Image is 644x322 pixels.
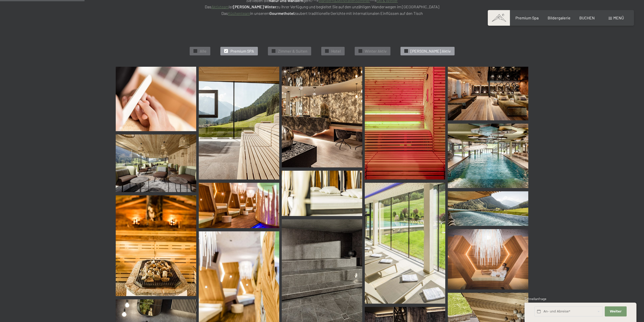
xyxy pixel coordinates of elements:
span: Winter Aktiv [365,48,387,54]
span: [PERSON_NAME] Aktiv [411,48,451,54]
a: Premium Spa [515,15,539,20]
img: Bildergalerie [116,67,196,131]
span: Alle [200,48,207,54]
span: ✓ [272,49,274,53]
span: ✓ [405,49,407,53]
a: Aktivteam [211,4,229,9]
img: Bildergalerie [448,229,528,290]
strong: Gourmethotel [269,11,294,16]
span: Zimmer & Suiten [278,48,307,54]
strong: [PERSON_NAME] Winter [233,4,276,9]
span: Weiter [610,309,622,314]
img: Bildergalerie [116,195,196,296]
a: Küchenteam [228,11,250,16]
span: Menü [613,15,624,20]
img: Bildergalerie [282,171,362,216]
img: Bildergalerie [199,183,279,228]
span: ✓ [225,49,227,53]
img: Wellnesshotels - Lounge - Sitzplatz - Ahrntal [116,134,196,192]
span: ✓ [359,49,361,53]
span: ✓ [326,49,328,53]
img: Wellnesshotels - Ruheraum - Lounge - Ahrntal [448,67,528,120]
img: Bildergalerie [365,67,445,180]
span: ✓ [194,49,196,53]
img: Spielspaß mit der ganzen Familie [448,124,528,188]
img: Wellnesshotels - Sauna - Entspannung - Ahrntal [199,67,279,180]
img: Bildergalerie [282,67,362,167]
button: Weiter [605,306,626,317]
img: Wellnesshotels - Erholung - Whirlpool - Inifity Pool - Ahrntal [448,191,528,226]
img: Bildergalerie [365,183,445,304]
a: BUCHEN [579,15,595,20]
span: Premium SPA [230,48,254,54]
span: Hotel [331,48,341,54]
span: Schnellanfrage [525,297,546,301]
a: Bildergalerie [548,15,571,20]
a: Spiel & Spass im Family Pool - Kinderbecken - Urlaub [448,124,528,188]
